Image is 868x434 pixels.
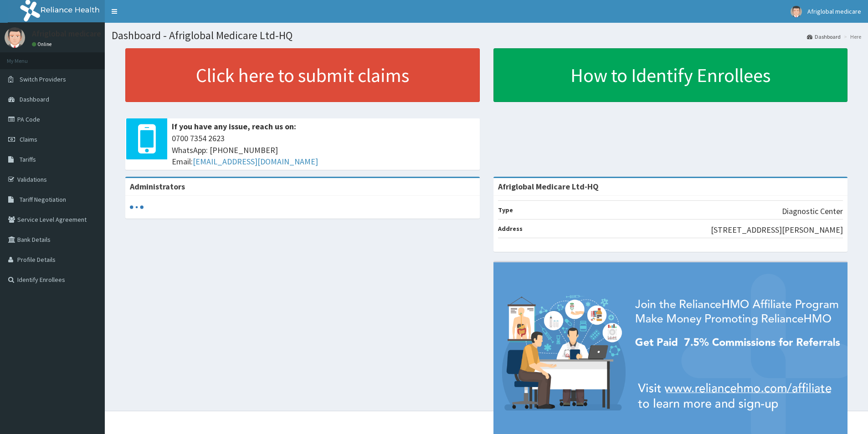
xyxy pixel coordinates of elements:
p: [STREET_ADDRESS][PERSON_NAME] [711,224,843,236]
img: User Image [791,6,802,17]
span: Tariff Negotiation [20,195,66,204]
span: Switch Providers [20,75,66,83]
a: How to Identify Enrollees [493,48,848,102]
span: Tariffs [20,155,36,163]
img: User Image [5,27,25,48]
p: Afriglobal medicare [32,30,101,38]
svg: audio-loading [130,200,144,214]
h1: Dashboard - Afriglobal Medicare Ltd-HQ [112,30,861,41]
a: Online [32,41,54,47]
span: Claims [20,135,37,143]
span: Afriglobal medicare [807,7,861,15]
b: Type [498,206,513,214]
li: Here [842,33,861,41]
p: Diagnostic Center [782,205,843,217]
strong: Afriglobal Medicare Ltd-HQ [498,181,599,192]
b: If you have any issue, reach us on: [172,121,296,132]
a: Dashboard [807,33,841,41]
span: Dashboard [20,95,49,103]
span: 0700 7354 2623 WhatsApp: [PHONE_NUMBER] Email: [172,133,475,168]
a: [EMAIL_ADDRESS][DOMAIN_NAME] [193,156,318,167]
b: Administrators [130,181,185,192]
a: Click here to submit claims [125,48,480,102]
b: Address [498,225,523,233]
